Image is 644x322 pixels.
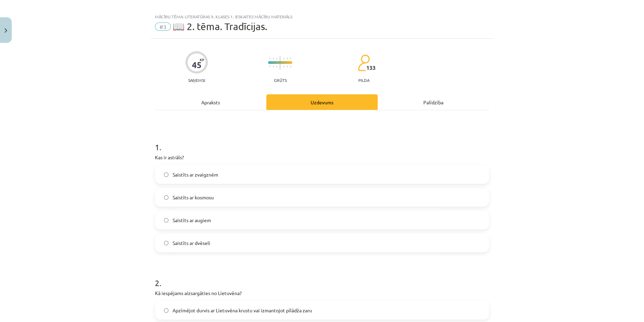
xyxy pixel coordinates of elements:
span: #3 [155,22,171,31]
p: Kā iespējams aizsargāties no Lietuvēna? [155,290,489,297]
span: Saistīts ar zvaigznēm [173,171,218,178]
img: icon-short-line-57e1e144782c952c97e751825c79c345078a6d821885a25fce030b3d8c18986b.svg [283,58,284,59]
img: icon-short-line-57e1e144782c952c97e751825c79c345078a6d821885a25fce030b3d8c18986b.svg [276,66,277,67]
span: 📖 2. tēma. Tradīcijas. [173,21,267,32]
img: icon-long-line-d9ea69661e0d244f92f715978eff75569469978d946b2353a9bb055b3ed8787d.svg [280,56,280,69]
div: Uzdevums [266,94,378,110]
img: icon-short-line-57e1e144782c952c97e751825c79c345078a6d821885a25fce030b3d8c18986b.svg [287,58,287,59]
img: icon-short-line-57e1e144782c952c97e751825c79c345078a6d821885a25fce030b3d8c18986b.svg [269,58,270,59]
span: XP [200,58,204,61]
p: Saņemsi [185,78,208,83]
img: icon-short-line-57e1e144782c952c97e751825c79c345078a6d821885a25fce030b3d8c18986b.svg [273,58,274,59]
span: 133 [366,65,376,71]
p: Kas ir astrāls? [155,154,489,161]
input: Saistīts ar kosmosu [164,195,168,200]
h1: 1 . [155,130,489,152]
input: Saistīts ar augiem [164,218,168,222]
input: Apzīmējot durvis ar Lietuvēna krustu vai izmantojot pīlādža zaru [164,308,168,313]
img: icon-short-line-57e1e144782c952c97e751825c79c345078a6d821885a25fce030b3d8c18986b.svg [287,66,287,67]
img: icon-short-line-57e1e144782c952c97e751825c79c345078a6d821885a25fce030b3d8c18986b.svg [290,58,291,59]
p: Grūts [274,78,287,83]
img: icon-short-line-57e1e144782c952c97e751825c79c345078a6d821885a25fce030b3d8c18986b.svg [269,66,270,67]
img: icon-short-line-57e1e144782c952c97e751825c79c345078a6d821885a25fce030b3d8c18986b.svg [276,58,277,59]
div: Apraksts [155,94,266,110]
img: students-c634bb4e5e11cddfef0936a35e636f08e4e9abd3cc4e673bd6f9a4125e45ecb1.svg [358,54,370,72]
div: Palīdzība [378,94,489,110]
span: Saistīts ar dvēseli [173,239,210,247]
h1: 2 . [155,266,489,287]
span: Apzīmējot durvis ar Lietuvēna krustu vai izmantojot pīlādža zaru [173,307,312,314]
span: Saistīts ar augiem [173,217,211,224]
img: icon-short-line-57e1e144782c952c97e751825c79c345078a6d821885a25fce030b3d8c18986b.svg [283,66,284,67]
img: icon-close-lesson-0947bae3869378f0d4975bcd49f059093ad1ed9edebbc8119c70593378902aed.svg [4,28,7,33]
input: Saistīts ar dvēseli [164,241,168,245]
img: icon-short-line-57e1e144782c952c97e751825c79c345078a6d821885a25fce030b3d8c18986b.svg [290,66,291,67]
span: Saistīts ar kosmosu [173,194,214,201]
div: 45 [192,60,202,70]
img: icon-short-line-57e1e144782c952c97e751825c79c345078a6d821885a25fce030b3d8c18986b.svg [273,66,274,67]
input: Saistīts ar zvaigznēm [164,172,168,177]
div: Mācību tēma: Literatūras 9. klases 1. ieskaites mācību materiāls [155,14,489,19]
p: pilda [358,78,369,83]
